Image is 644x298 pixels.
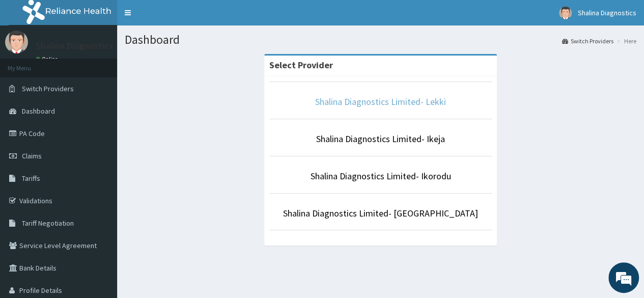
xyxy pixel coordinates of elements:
span: Switch Providers [22,84,74,93]
img: User Image [559,7,572,19]
span: Shalina Diagnostics [578,8,636,17]
h1: Dashboard [125,33,636,46]
a: Switch Providers [562,37,613,45]
a: Shalina Diagnostics Limited- Ikeja [316,133,445,145]
span: Tariff Negotiation [22,219,74,228]
a: Online [36,56,60,63]
li: Here [614,37,636,45]
a: Shalina Diagnostics Limited- Ikorodu [311,170,451,182]
strong: Select Provider [269,59,333,71]
span: Dashboard [22,106,55,116]
a: Shalina Diagnostics Limited- Lekki [315,96,446,107]
a: Shalina Diagnostics Limited- [GEOGRAPHIC_DATA] [283,207,478,219]
span: Tariffs [22,174,40,183]
span: Claims [22,151,42,160]
img: User Image [5,31,28,53]
p: Shalina Diagnostics [36,41,113,50]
